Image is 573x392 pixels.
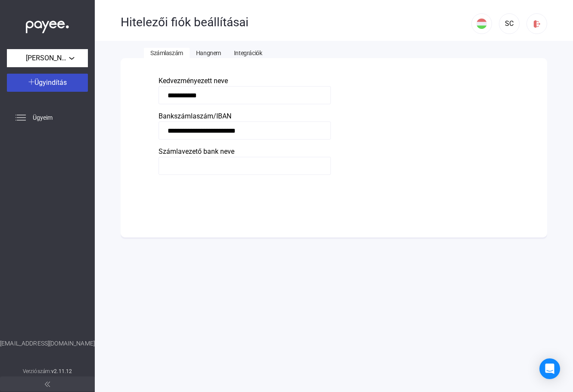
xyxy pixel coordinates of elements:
img: logout-red [533,19,542,28]
div: SC [502,19,517,29]
span: [PERSON_NAME] egyéni vállalkozó [26,53,69,63]
span: Számlaszám [150,50,183,56]
img: HU [476,19,487,29]
span: Bankszámlaszám/IBAN [159,112,231,120]
button: SC [499,13,520,34]
button: logout-red [526,13,547,34]
img: plus-white.svg [28,79,34,85]
button: Ügyindítás [7,74,88,92]
span: Ügyeim [33,112,53,123]
span: Integrációk [234,50,262,56]
div: Hitelezői fiók beállításai [121,15,471,30]
button: Hangnem [190,48,227,58]
span: Kedvezményezett neve [159,77,228,85]
strong: v2.11.12 [51,368,72,374]
span: Hangnem [196,50,221,56]
button: Integrációk [227,48,268,58]
div: Open Intercom Messenger [539,358,560,379]
img: list.svg [16,112,26,123]
button: HU [471,13,492,34]
button: [PERSON_NAME] egyéni vállalkozó [7,49,88,67]
img: arrow-double-left-grey.svg [45,382,50,387]
span: Ügyindítás [34,78,67,87]
span: Számlavezető bank neve [159,147,234,156]
img: white-payee-white-dot.svg [26,16,69,34]
button: Számlaszám [144,48,190,58]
